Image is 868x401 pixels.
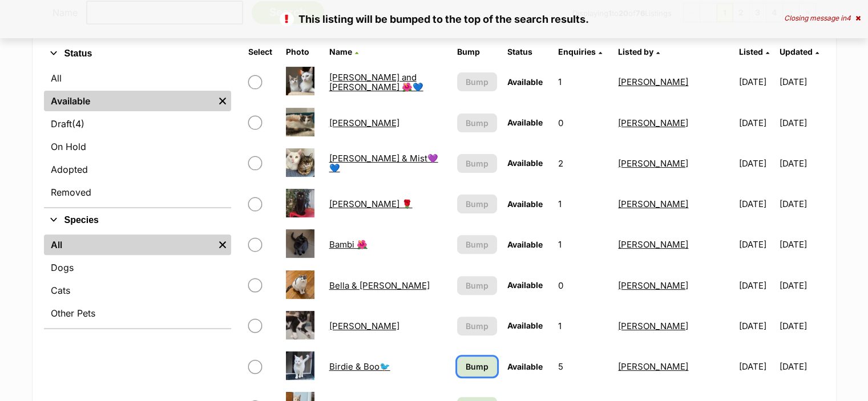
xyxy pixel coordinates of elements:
[44,68,231,88] a: All
[503,43,552,61] th: Status
[618,47,660,56] a: Listed by
[507,199,543,209] span: Available
[329,321,399,331] a: [PERSON_NAME]
[286,270,314,299] img: Bella & Kevin 💕
[457,114,498,132] button: Bump
[507,158,543,168] span: Available
[554,103,612,143] td: 0
[784,14,861,22] div: Closing message in
[734,225,778,264] td: [DATE]
[72,117,84,131] span: (4)
[466,117,488,129] span: Bump
[734,347,778,386] td: [DATE]
[466,157,488,169] span: Bump
[780,347,823,386] td: [DATE]
[554,347,612,386] td: 5
[466,320,488,332] span: Bump
[618,76,688,87] a: [PERSON_NAME]
[780,144,823,183] td: [DATE]
[507,321,543,330] span: Available
[457,235,498,254] button: Bump
[734,144,778,183] td: [DATE]
[846,14,851,22] span: 4
[618,158,688,169] a: [PERSON_NAME]
[734,62,778,102] td: [DATE]
[558,47,596,56] span: translation missing: en.admin.listings.index.attributes.enquiries
[780,62,823,102] td: [DATE]
[329,361,390,372] a: Birdie & Boo🐦
[44,159,231,180] a: Adopted
[329,47,358,56] a: Name
[457,72,498,91] button: Bump
[329,153,438,173] a: [PERSON_NAME] & Mist💜💙
[554,306,612,346] td: 1
[466,198,488,210] span: Bump
[329,118,399,128] a: [PERSON_NAME]
[780,184,823,224] td: [DATE]
[507,118,543,127] span: Available
[739,47,769,56] a: Listed
[44,280,231,301] a: Cats
[780,47,819,56] a: Updated
[44,182,231,202] a: Removed
[618,118,688,128] a: [PERSON_NAME]
[457,317,498,335] button: Bump
[286,351,314,380] img: Birdie & Boo🐦
[329,47,352,56] span: Name
[618,199,688,209] a: [PERSON_NAME]
[457,276,498,295] button: Bump
[457,195,498,213] button: Bump
[214,91,231,111] a: Remove filter
[618,47,653,56] span: Listed by
[466,361,488,372] span: Bump
[44,136,231,157] a: On Hold
[780,47,813,56] span: Updated
[44,46,231,61] button: Status
[780,306,823,346] td: [DATE]
[466,238,488,250] span: Bump
[618,280,688,291] a: [PERSON_NAME]
[44,114,231,134] a: Draft
[329,280,430,291] a: Bella & [PERSON_NAME]
[44,257,231,278] a: Dogs
[281,43,323,61] th: Photo
[734,266,778,305] td: [DATE]
[554,266,612,305] td: 0
[618,361,688,372] a: [PERSON_NAME]
[329,239,368,250] a: Bambi 🌺
[507,280,543,290] span: Available
[286,189,314,217] img: Audrey Rose 🌹
[286,148,314,177] img: Angelo & Mist💜💙
[507,77,543,87] span: Available
[44,91,214,111] a: Available
[44,213,231,228] button: Species
[286,229,314,258] img: Bambi 🌺
[739,47,763,56] span: Listed
[734,184,778,224] td: [DATE]
[554,225,612,264] td: 1
[618,321,688,331] a: [PERSON_NAME]
[453,43,502,61] th: Bump
[329,199,413,209] a: [PERSON_NAME] 🌹
[507,362,543,371] span: Available
[558,47,602,56] a: Enquiries
[780,225,823,264] td: [DATE]
[507,240,543,249] span: Available
[286,67,314,95] img: Aiko and Emiri 🌺💙
[466,76,488,88] span: Bump
[214,234,231,255] a: Remove filter
[780,266,823,305] td: [DATE]
[44,66,231,207] div: Status
[44,303,231,323] a: Other Pets
[457,357,498,376] a: Bump
[734,103,778,143] td: [DATE]
[466,280,488,291] span: Bump
[457,154,498,173] button: Bump
[734,306,778,346] td: [DATE]
[554,144,612,183] td: 2
[618,239,688,250] a: [PERSON_NAME]
[554,62,612,102] td: 1
[11,11,857,27] p: This listing will be bumped to the top of the search results.
[44,232,231,328] div: Species
[44,234,214,255] a: All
